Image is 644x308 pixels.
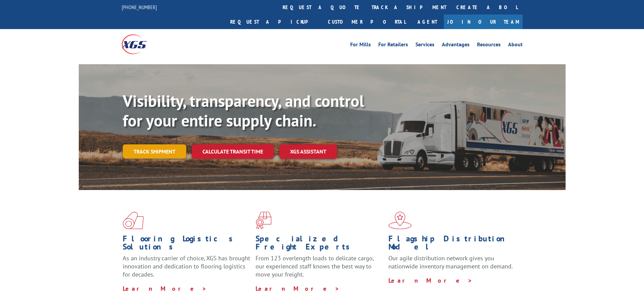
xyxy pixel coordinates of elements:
[256,212,271,229] img: xgs-icon-focused-on-flooring-red
[256,254,383,284] p: From 123 overlength loads to delicate cargo, our experienced staff knows the best way to move you...
[388,277,473,284] a: Learn More >
[415,42,434,49] a: Services
[123,212,144,229] img: xgs-icon-total-supply-chain-intelligence-red
[411,15,444,29] a: Agent
[323,15,411,29] a: Customer Portal
[444,15,523,29] a: Join Our Team
[388,212,412,229] img: xgs-icon-flagship-distribution-model-red
[378,42,408,49] a: For Retailers
[256,235,383,254] h1: Specialized Freight Experts
[123,254,250,278] span: As an industry carrier of choice, XGS has brought innovation and dedication to flooring logistics...
[350,42,371,49] a: For Mills
[192,144,274,159] a: Calculate transit time
[123,90,364,131] b: Visibility, transparency, and control for your entire supply chain.
[122,4,157,10] a: [PHONE_NUMBER]
[123,144,186,159] a: Track shipment
[225,15,323,29] a: Request a pickup
[388,235,516,254] h1: Flagship Distribution Model
[388,254,513,270] span: Our agile distribution network gives you nationwide inventory management on demand.
[256,285,340,292] a: Learn More >
[477,42,501,49] a: Resources
[123,235,251,254] h1: Flooring Logistics Solutions
[279,144,337,159] a: XGS ASSISTANT
[123,285,207,292] a: Learn More >
[442,42,470,49] a: Advantages
[508,42,523,49] a: About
